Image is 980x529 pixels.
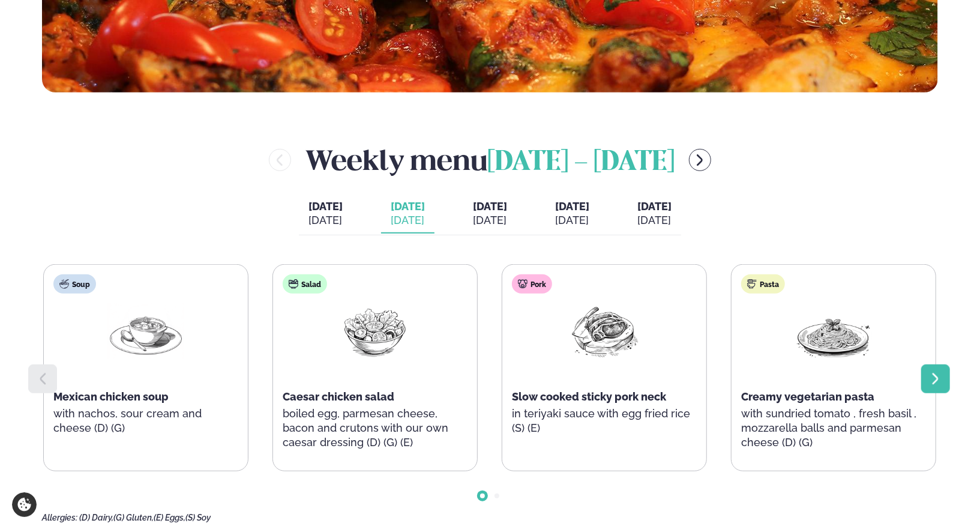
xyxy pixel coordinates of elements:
button: [DATE] [DATE] [463,195,517,234]
img: Soup.png [107,303,184,359]
span: [DATE] [308,200,343,213]
span: Go to slide 2 [495,494,499,498]
span: Slow cooked sticky pork neck [512,390,666,403]
span: Allergies: [42,513,77,522]
div: [DATE] [637,213,672,228]
span: [DATE] [637,200,672,213]
p: with nachos, sour cream and cheese (D) (G) [53,407,238,435]
span: Go to slide 1 [480,494,485,498]
div: Salad [283,274,327,294]
span: Mexican chicken soup [53,390,169,403]
span: (E) Eggs, [154,513,185,522]
button: menu-btn-left [269,149,291,171]
button: [DATE] [DATE] [299,195,352,234]
img: Pork-Meat.png [566,303,643,359]
button: [DATE] [DATE] [546,195,599,234]
span: Caesar chicken salad [283,390,394,403]
div: [DATE] [308,213,343,228]
span: [DATE] [391,199,425,214]
span: [DATE] - [DATE] [487,150,675,176]
span: [DATE] [473,200,507,213]
div: [DATE] [555,213,589,228]
span: (G) Gluten, [113,513,154,522]
button: menu-btn-right [689,149,711,171]
h2: Weekly menu [305,141,675,180]
button: [DATE] [DATE] [381,195,434,234]
div: Pasta [741,274,785,294]
p: with sundried tomato , fresh basil , mozzarella balls and parmesan cheese (D) (G) [741,407,926,450]
p: boiled egg, parmesan cheese, bacon and crutons with our own caesar dressing (D) (G) (E) [283,407,467,450]
div: Soup [53,274,96,294]
span: (D) Dairy, [79,513,113,522]
img: soup.svg [59,279,69,289]
p: in teriyaki sauce with egg fried rice (S) (E) [512,407,697,435]
span: Creamy vegetarian pasta [741,390,874,403]
img: pork.svg [518,279,528,289]
img: Spagetti.png [795,303,872,359]
span: [DATE] [555,200,589,213]
div: [DATE] [391,213,425,228]
img: Salad.png [337,303,413,359]
div: [DATE] [473,213,507,228]
a: Cookie settings [12,492,37,517]
button: [DATE] [DATE] [628,195,681,234]
div: Pork [512,274,552,294]
span: (S) Soy [185,513,211,522]
img: salad.svg [289,279,298,289]
img: pasta.svg [747,279,757,289]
